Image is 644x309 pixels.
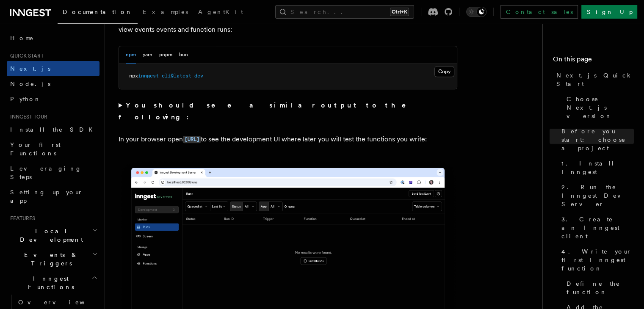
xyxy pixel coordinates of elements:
a: Setting up your app [7,185,100,208]
a: 2. Run the Inngest Dev Server [558,179,634,212]
a: AgentKit [193,3,248,23]
button: yarn [143,46,152,63]
a: 4. Write your first Inngest function [558,244,634,276]
span: Features [7,215,35,222]
a: Your first Functions [7,137,100,161]
span: npx [129,73,138,79]
span: Examples [143,8,188,15]
h4: On this page [553,54,634,68]
a: Sign Up [581,5,637,19]
a: Leveraging Steps [7,161,100,185]
button: Copy [434,66,454,77]
span: Leveraging Steps [10,165,82,180]
span: 4. Write your first Inngest function [561,247,634,273]
span: Before you start: choose a project [561,127,634,152]
a: [URL] [183,135,201,143]
span: AgentKit [198,8,243,15]
a: Node.js [7,76,100,91]
span: Setting up your app [10,189,83,204]
a: Install the SDK [7,122,100,137]
a: Python [7,91,100,107]
a: 3. Create an Inngest client [558,212,634,244]
button: Search...Ctrl+K [275,5,414,19]
span: Inngest Functions [7,274,91,291]
span: Define the function [567,279,634,296]
span: 3. Create an Inngest client [561,215,634,240]
span: 2. Run the Inngest Dev Server [561,183,634,208]
button: Toggle dark mode [466,7,486,17]
span: dev [194,73,203,79]
span: inngest-cli@latest [138,73,191,79]
button: Events & Triggers [7,247,100,271]
button: Local Development [7,223,100,247]
span: Install the SDK [10,126,98,133]
span: Documentation [63,8,133,15]
button: Inngest Functions [7,271,100,295]
strong: You should see a similar output to the following: [119,101,418,121]
span: Next.js [10,65,50,72]
a: Examples [138,3,193,23]
span: 1. Install Inngest [561,159,634,176]
span: Inngest tour [7,113,47,120]
a: Documentation [58,3,138,24]
a: 1. Install Inngest [558,156,634,179]
p: In your browser open to see the development UI where later you will test the functions you write: [119,133,457,146]
span: Events & Triggers [7,251,92,268]
button: bun [179,46,188,63]
kbd: Ctrl+K [390,8,409,16]
span: Local Development [7,227,92,244]
a: Next.js Quick Start [553,68,634,91]
a: Contact sales [500,5,578,19]
span: Quick start [7,52,44,59]
span: Overview [18,299,105,306]
a: Next.js [7,61,100,76]
button: npm [126,46,136,63]
span: Choose Next.js version [567,95,634,120]
a: Home [7,30,100,46]
span: Node.js [10,80,50,87]
span: Next.js Quick Start [556,71,634,88]
a: Choose Next.js version [563,91,634,124]
span: Home [10,34,34,42]
a: Define the function [563,276,634,300]
span: Your first Functions [10,141,61,157]
a: Before you start: choose a project [558,124,634,156]
button: pnpm [159,46,172,63]
summary: You should see a similar output to the following: [119,99,457,123]
span: Python [10,96,41,102]
code: [URL] [183,136,201,143]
